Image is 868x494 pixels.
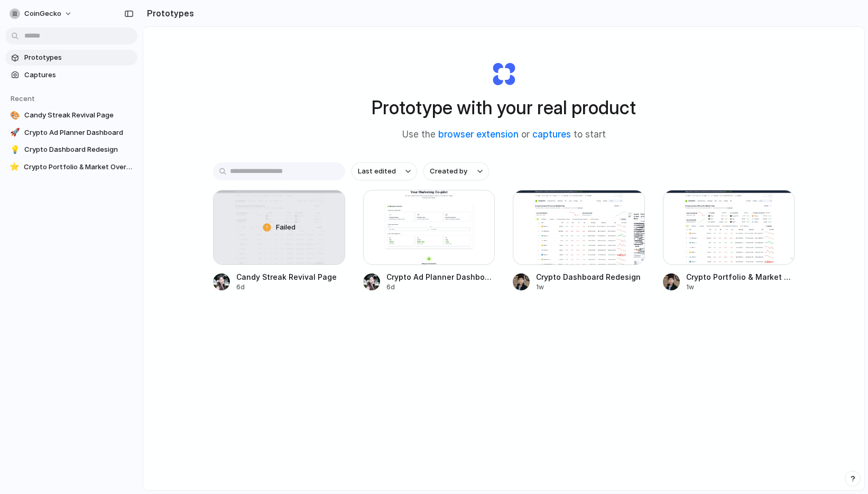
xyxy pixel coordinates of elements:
div: ⭐ [10,162,20,172]
div: 🚀 [10,127,20,138]
span: Crypto Ad Planner Dashboard [24,127,133,138]
a: browser extension [438,129,519,140]
span: Recent [11,94,35,103]
span: Captures [24,70,133,80]
div: 6d [386,282,495,292]
a: Crypto Ad Planner DashboardCrypto Ad Planner Dashboard6d [363,190,495,292]
span: Candy Streak Revival Page [24,110,133,121]
span: CoinGecko [24,8,61,19]
a: Crypto Portfolio & Market Overview DashboardCrypto Portfolio & Market Overview Dashboard1w [663,190,795,292]
span: Failed [276,222,296,233]
a: 💡Crypto Dashboard Redesign [5,142,137,158]
div: 1w [536,282,645,292]
a: Captures [5,67,137,83]
span: Crypto Dashboard Redesign [536,271,645,282]
a: Candy Streak Revival PageFailedCandy Streak Revival Page6d [213,190,345,292]
span: Candy Streak Revival Page [236,271,345,282]
span: Crypto Portfolio & Market Overview Dashboard [686,271,795,282]
span: Crypto Dashboard Redesign [24,144,133,155]
a: 🚀Crypto Ad Planner Dashboard [5,125,137,141]
button: CoinGecko [5,5,78,22]
span: Use the or to start [402,128,606,142]
span: Crypto Ad Planner Dashboard [386,271,495,282]
span: Prototypes [24,52,133,63]
button: Created by [423,162,489,180]
button: Last edited [352,162,417,180]
div: 6d [236,282,345,292]
span: Last edited [358,166,396,177]
h1: Prototype with your real product [372,94,636,122]
a: Crypto Dashboard RedesignCrypto Dashboard Redesign1w [513,190,645,292]
a: ⭐Crypto Portfolio & Market Overview Dashboard [5,159,137,175]
a: Prototypes [5,50,137,66]
span: Created by [430,166,467,177]
div: 1w [686,282,795,292]
a: captures [532,129,571,140]
span: Crypto Portfolio & Market Overview Dashboard [24,162,133,172]
div: 🎨 [10,110,20,121]
a: 🎨Candy Streak Revival Page [5,107,137,123]
div: 💡 [10,144,20,155]
h2: Prototypes [143,7,194,20]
